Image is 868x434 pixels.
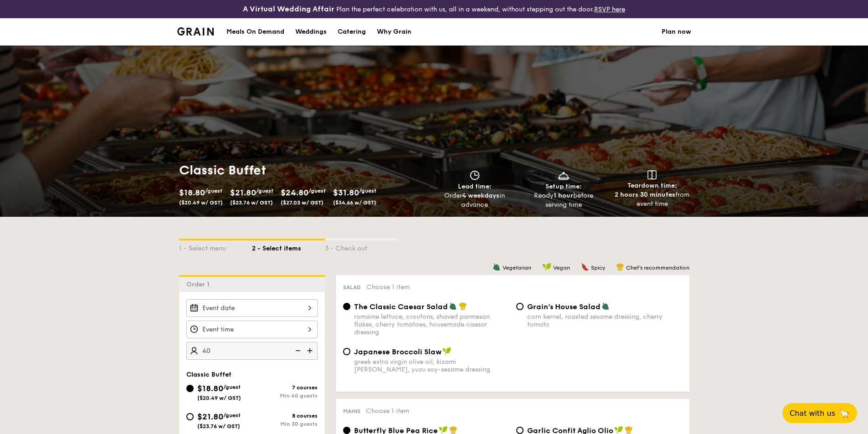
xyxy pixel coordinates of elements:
span: Choose 1 item [366,283,410,291]
img: icon-vegan.f8ff3823.svg [542,263,551,271]
input: Garlic Confit Aglio Oliosuper garlicfied oil, slow baked cherry tomatoes, garden fresh thyme [516,427,524,434]
span: $31.80 [333,188,359,198]
span: ($23.76 w/ GST) [197,423,240,429]
span: /guest [223,412,241,419]
span: ($34.66 w/ GST) [333,199,376,206]
div: 3 - Check out [325,240,398,253]
span: Chef's recommendation [626,265,689,271]
a: RSVP here [594,5,625,13]
input: Event date [186,299,318,317]
span: ($20.49 w/ GST) [197,395,241,401]
button: Chat with us🦙 [782,403,857,423]
div: from event time [611,190,693,209]
h4: A Virtual Wedding Affair [243,4,334,15]
span: /guest [205,188,222,194]
span: $18.80 [197,383,223,393]
img: icon-chef-hat.a58ddaea.svg [625,426,633,434]
span: Japanese Broccoli Slaw [354,347,442,356]
input: Japanese Broccoli Slawgreek extra virgin olive oil, kizami [PERSON_NAME], yuzu soy-sesame dressing [343,348,350,355]
img: icon-vegetarian.fe4039eb.svg [601,302,610,310]
strong: 4 weekdays [462,192,499,199]
span: /guest [256,188,273,194]
span: Salad [343,284,361,291]
input: Event time [186,321,318,338]
input: $21.80/guest($23.76 w/ GST)8 coursesMin 30 guests [186,413,194,420]
img: icon-vegetarian.fe4039eb.svg [493,263,501,271]
span: Vegetarian [503,265,531,271]
strong: 2 hours 30 minutes [615,191,675,199]
img: icon-vegan.f8ff3823.svg [439,426,448,434]
span: $21.80 [230,188,256,198]
span: 🦙 [839,408,850,419]
span: $21.80 [197,412,223,422]
span: Order 1 [186,281,213,288]
div: 7 courses [252,384,318,391]
img: icon-chef-hat.a58ddaea.svg [616,263,624,271]
span: $18.80 [179,188,205,198]
div: Meals On Demand [226,18,284,46]
div: romaine lettuce, croutons, shaved parmesan flakes, cherry tomatoes, housemade caesar dressing [354,313,509,336]
div: 2 - Select items [252,240,325,253]
img: icon-reduce.1d2dbef1.svg [290,342,304,359]
span: Mains [343,408,360,414]
img: icon-vegan.f8ff3823.svg [614,426,623,434]
input: Butterfly Blue Pea Riceshallots, coriander, supergarlicfied oil, blue pea flower [343,427,350,434]
span: ($23.76 w/ GST) [230,199,273,206]
span: Vegan [553,265,570,271]
div: Min 40 guests [252,393,318,399]
img: icon-spicy.37a8142b.svg [581,263,589,271]
div: Plan the perfect celebration with us, all in a weekend, without stepping out the door. [172,4,697,15]
img: icon-chef-hat.a58ddaea.svg [449,426,457,434]
a: Logotype [177,27,214,36]
img: icon-dish.430c3a2e.svg [557,170,570,180]
span: /guest [223,384,241,390]
span: Teardown time: [627,182,677,189]
img: icon-teardown.65201eee.svg [647,170,657,179]
strong: 1 hour [554,192,573,199]
img: icon-add.58712e84.svg [304,342,318,359]
a: Weddings [290,18,332,46]
img: icon-vegan.f8ff3823.svg [442,347,452,355]
span: Spicy [591,265,605,271]
div: Why Grain [377,18,411,46]
span: Classic Buffet [186,371,231,378]
span: Chat with us [790,409,835,418]
input: The Classic Caesar Saladromaine lettuce, croutons, shaved parmesan flakes, cherry tomatoes, house... [343,303,350,310]
span: ($27.03 w/ GST) [281,199,324,206]
div: corn kernel, roasted sesame dressing, cherry tomato [527,313,682,328]
div: Weddings [295,18,327,46]
img: icon-chef-hat.a58ddaea.svg [459,302,467,310]
span: Lead time: [458,183,492,190]
img: icon-vegetarian.fe4039eb.svg [449,302,457,310]
div: 1 - Select menu [179,240,252,253]
span: Setup time: [545,183,582,190]
span: Choose 1 item [366,407,409,415]
div: Ready before serving time [523,191,604,209]
input: $18.80/guest($20.49 w/ GST)7 coursesMin 40 guests [186,385,194,392]
img: Grain [177,27,214,36]
img: icon-clock.2db775ea.svg [468,170,482,180]
span: Grain's House Salad [527,302,601,311]
div: greek extra virgin olive oil, kizami [PERSON_NAME], yuzu soy-sesame dressing [354,358,509,373]
input: Grain's House Saladcorn kernel, roasted sesame dressing, cherry tomato [516,303,524,310]
div: Catering [338,18,366,46]
div: Min 30 guests [252,421,318,427]
div: 8 courses [252,413,318,419]
h1: Classic Buffet [179,162,431,179]
input: Number of guests [186,342,318,360]
a: Why Grain [371,18,417,46]
span: $24.80 [281,188,308,198]
div: Order in advance [434,191,516,209]
a: Plan now [662,18,691,46]
a: Meals On Demand [221,18,290,46]
span: The Classic Caesar Salad [354,302,448,311]
span: /guest [359,188,376,194]
span: ($20.49 w/ GST) [179,199,223,206]
span: /guest [308,188,326,194]
a: Catering [332,18,371,46]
